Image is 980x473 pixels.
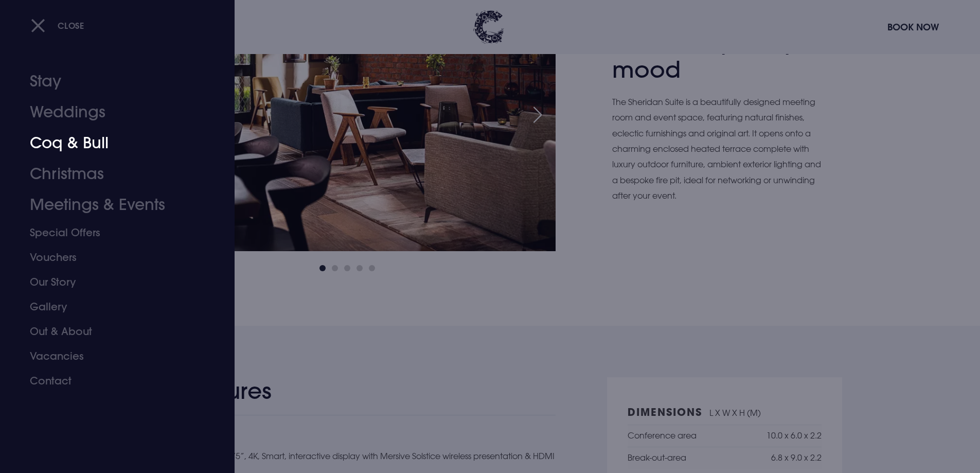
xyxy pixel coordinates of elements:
a: Gallery [30,294,192,319]
button: Close [31,15,84,36]
span: Close [58,20,84,31]
a: Coq & Bull [30,128,192,159]
a: Out & About [30,319,192,344]
a: Vacancies [30,344,192,369]
a: Stay [30,66,192,97]
a: Our Story [30,270,192,294]
a: Meetings & Events [30,189,192,220]
a: Weddings [30,97,192,128]
a: Christmas [30,159,192,189]
a: Contact [30,369,192,393]
a: Vouchers [30,245,192,270]
a: Special Offers [30,220,192,245]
